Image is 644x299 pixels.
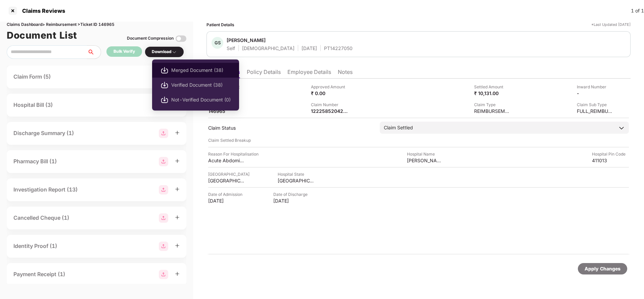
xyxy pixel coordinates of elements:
[13,270,65,279] div: Payment Receipt (1)
[175,271,180,276] span: plus
[287,69,331,78] li: Employee Details
[18,7,65,14] div: Claims Reviews
[175,130,180,135] span: plus
[384,124,413,131] div: Claim Settled
[311,108,348,114] div: 1222585204201
[172,49,177,55] img: svg+xml;base64,PHN2ZyBpZD0iRHJvcGRvd24tMzJ4MzIiIHhtbG5zPSJodHRwOi8vd3d3LnczLm9yZy8yMDAwL3N2ZyIgd2...
[113,48,135,55] div: Bulk Verify
[176,33,186,44] img: svg+xml;base64,PHN2ZyBpZD0iVG9nZ2xlLTMyeDMyIiB4bWxucz0iaHR0cDovL3d3dy53My5vcmcvMjAwMC9zdmciIHdpZH...
[577,84,614,90] div: Inward Number
[160,81,169,89] img: svg+xml;base64,PHN2ZyBpZD0iRG93bmxvYWQtMjB4MjAiIHhtbG5zPSJodHRwOi8vd3d3LnczLm9yZy8yMDAwL3N2ZyIgd2...
[175,243,180,248] span: plus
[208,137,629,143] div: Claim Settled Breakup
[160,96,169,104] img: svg+xml;base64,PHN2ZyBpZD0iRG93bmxvYWQtMjB4MjAiIHhtbG5zPSJodHRwOi8vd3d3LnczLm9yZy8yMDAwL3N2ZyIgd2...
[592,151,629,157] div: Hospital Pin Code
[407,157,444,164] div: [PERSON_NAME][GEOGRAPHIC_DATA]
[618,125,625,131] img: downArrowIcon
[407,151,444,157] div: Hospital Name
[175,159,180,163] span: plus
[311,101,348,108] div: Claim Number
[278,171,315,177] div: Hospital State
[127,35,174,42] div: Document Compression
[242,45,294,51] div: [DEMOGRAPHIC_DATA]
[273,198,310,204] div: [DATE]
[577,101,614,108] div: Claim Sub Type
[577,108,614,114] div: FULL_REIMBURSEMENT
[171,96,231,103] span: Not-Verified Document (0)
[208,171,249,177] div: [GEOGRAPHIC_DATA]
[577,90,614,96] div: -
[87,45,101,59] button: search
[159,185,168,195] img: svg+xml;base64,PHN2ZyBpZD0iR3JvdXBfMjg4MTMiIGRhdGEtbmFtZT0iR3JvdXAgMjg4MTMiIHhtbG5zPSJodHRwOi8vd3...
[7,22,186,28] div: Claims Dashboard > Reimbursement > Ticket ID 146965
[13,242,57,250] div: Identity Proof (1)
[13,73,51,81] div: Claim Form (5)
[208,191,245,198] div: Date of Admission
[302,45,317,51] div: [DATE]
[591,22,631,28] div: *Last Updated [DATE]
[159,242,168,251] img: svg+xml;base64,PHN2ZyBpZD0iR3JvdXBfMjg4MTMiIGRhdGEtbmFtZT0iR3JvdXAgMjg4MTMiIHhtbG5zPSJodHRwOi8vd3...
[7,28,77,43] h1: Document List
[171,67,231,74] span: Merged Document (38)
[338,69,353,78] li: Notes
[474,108,511,114] div: REIMBURSEMENT
[175,215,180,220] span: plus
[159,270,168,279] img: svg+xml;base64,PHN2ZyBpZD0iR3JvdXBfMjg4MTMiIGRhdGEtbmFtZT0iR3JvdXAgMjg4MTMiIHhtbG5zPSJodHRwOi8vd3...
[13,101,53,109] div: Hospital Bill (3)
[474,84,511,90] div: Settled Amount
[87,49,101,55] span: search
[311,90,348,96] div: ₹ 0.00
[247,69,281,78] li: Policy Details
[592,157,629,164] div: 411013
[324,45,353,51] div: PT14227050
[160,66,169,74] img: svg+xml;base64,PHN2ZyBpZD0iRG93bmxvYWQtMjB4MjAiIHhtbG5zPSJodHRwOi8vd3d3LnczLm9yZy8yMDAwL3N2ZyIgd2...
[171,81,231,89] span: Verified Document (38)
[631,7,644,14] div: 1 of 1
[278,177,315,184] div: [GEOGRAPHIC_DATA]
[159,213,168,223] img: svg+xml;base64,PHN2ZyBpZD0iR3JvdXBfMjg4MTMiIGRhdGEtbmFtZT0iR3JvdXAgMjg4MTMiIHhtbG5zPSJodHRwOi8vd3...
[159,129,168,138] img: svg+xml;base64,PHN2ZyBpZD0iR3JvdXBfMjg4MTMiIGRhdGEtbmFtZT0iR3JvdXAgMjg4MTMiIHhtbG5zPSJodHRwOi8vd3...
[208,177,245,184] div: [GEOGRAPHIC_DATA]
[273,191,310,198] div: Date of Discharge
[208,198,245,204] div: [DATE]
[206,22,234,28] div: Patient Details
[212,37,223,49] div: GS
[13,129,74,137] div: Discharge Summary (1)
[585,265,620,272] div: Apply Changes
[474,90,511,96] div: ₹ 10,131.00
[227,45,235,51] div: Self
[13,214,69,222] div: Cancelled Cheque (1)
[208,151,259,157] div: Reason For Hospitalisation
[208,125,373,131] div: Claim Status
[13,157,57,166] div: Pharmacy Bill (1)
[208,157,245,164] div: Acute Abdominal region due to [GEOGRAPHIC_DATA]
[175,187,180,191] span: plus
[474,101,511,108] div: Claim Type
[152,49,177,55] div: Download
[227,37,266,43] div: [PERSON_NAME]
[13,185,78,194] div: Investigation Report (13)
[159,157,168,166] img: svg+xml;base64,PHN2ZyBpZD0iR3JvdXBfMjg4MTMiIGRhdGEtbmFtZT0iR3JvdXAgMjg4MTMiIHhtbG5zPSJodHRwOi8vd3...
[311,84,348,90] div: Approved Amount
